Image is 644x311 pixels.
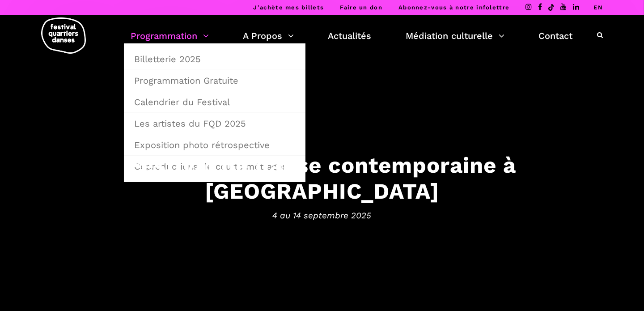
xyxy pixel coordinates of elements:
a: Médiation culturelle [406,28,504,43]
a: Les artistes du FQD 2025 [129,113,301,134]
a: Exposition photo rétrospective [129,135,301,155]
h3: Festival de danse contemporaine à [GEOGRAPHIC_DATA] [45,152,599,205]
a: Billetterie 2025 [129,49,301,69]
a: Abonnez-vous à notre infolettre [398,4,509,11]
span: 4 au 14 septembre 2025 [45,209,599,223]
a: Programmation [131,28,209,43]
a: Calendrier du Festival [129,92,301,112]
a: EN [593,4,603,11]
a: Programmation Gratuite [129,70,301,91]
a: J’achète mes billets [253,4,324,11]
a: Faire un don [340,4,382,11]
a: A Propos [243,28,294,43]
a: Contact [538,28,572,43]
img: logo-fqd-med [41,17,86,54]
a: Actualités [328,28,372,43]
